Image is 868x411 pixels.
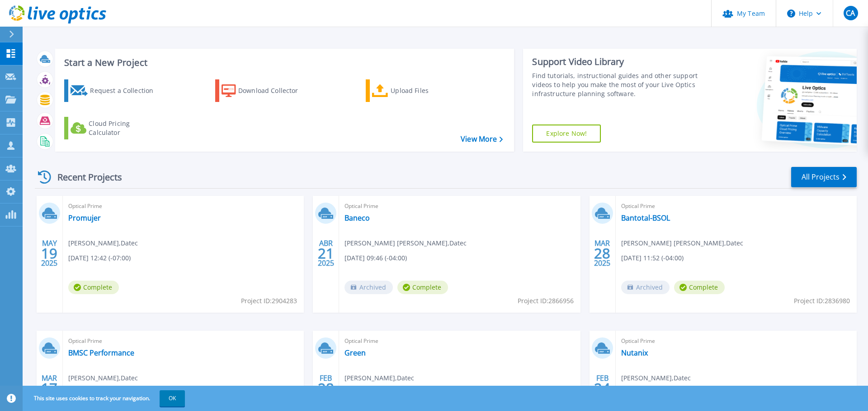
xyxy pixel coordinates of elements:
[35,166,134,188] div: Recent Projects
[41,372,58,405] div: MAR 2025
[461,135,503,143] a: View More
[594,249,610,257] span: 28
[532,125,601,143] a: Explore Now!
[621,281,670,294] span: Archived
[344,281,393,294] span: Archived
[68,348,134,357] a: BMSC Performance
[532,71,702,98] div: Find tutorials, instructional guides and other support videos to help you make the most of your L...
[621,373,691,383] span: [PERSON_NAME] , Datec
[344,201,575,211] span: Optical Prime
[594,384,610,392] span: 24
[68,238,138,248] span: [PERSON_NAME] , Datec
[674,281,725,294] span: Complete
[391,82,463,100] div: Upload Files
[64,79,165,102] a: Request a Collection
[621,201,851,211] span: Optical Prime
[344,213,370,222] a: Baneco
[621,213,670,222] a: Bantotal-BSOL
[241,296,297,306] span: Project ID: 2904283
[90,82,162,100] div: Request a Collection
[317,372,335,405] div: FEB 2025
[41,384,57,392] span: 17
[344,253,407,263] span: [DATE] 09:46 (-04:00)
[344,348,366,357] a: Green
[41,249,57,257] span: 19
[25,390,185,406] span: This site uses cookies to track your navigation.
[89,119,161,137] div: Cloud Pricing Calculator
[68,336,298,346] span: Optical Prime
[64,58,503,68] h3: Start a New Project
[344,336,575,346] span: Optical Prime
[794,296,850,306] span: Project ID: 2836980
[68,373,138,383] span: [PERSON_NAME] , Datec
[791,167,857,187] a: All Projects
[397,281,448,294] span: Complete
[594,237,611,270] div: MAR 2025
[318,249,334,257] span: 21
[366,79,467,102] a: Upload Files
[41,237,58,270] div: MAY 2025
[318,384,334,392] span: 28
[344,238,467,248] span: [PERSON_NAME] [PERSON_NAME] , Datec
[317,237,335,270] div: ABR 2025
[621,238,743,248] span: [PERSON_NAME] [PERSON_NAME] , Datec
[238,82,311,100] div: Download Collector
[518,296,574,306] span: Project ID: 2866956
[532,56,702,68] div: Support Video Library
[68,213,101,222] a: Promujer
[68,201,298,211] span: Optical Prime
[621,348,648,357] a: Nutanix
[160,390,185,406] button: OK
[64,117,165,139] a: Cloud Pricing Calculator
[215,79,316,102] a: Download Collector
[344,373,414,383] span: [PERSON_NAME] , Datec
[621,336,851,346] span: Optical Prime
[68,253,131,263] span: [DATE] 12:42 (-07:00)
[846,9,855,17] span: CA
[621,253,684,263] span: [DATE] 11:52 (-04:00)
[594,372,611,405] div: FEB 2025
[68,281,119,294] span: Complete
